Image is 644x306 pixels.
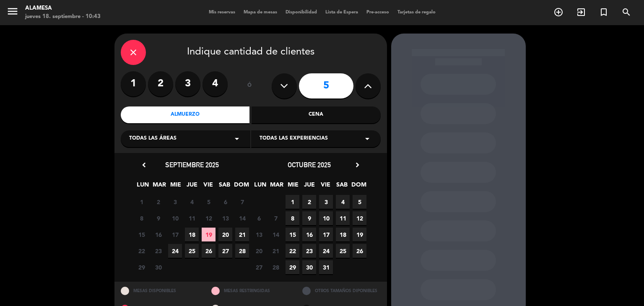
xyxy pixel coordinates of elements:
[296,282,387,300] div: OTROS TAMAÑOS DIPONIBLES
[239,10,281,15] span: Mapa de mesas
[169,180,182,194] span: MIE
[205,282,296,300] div: MESAS RESTRINGIDAS
[136,180,150,194] span: LUN
[253,180,267,194] span: LUN
[201,180,215,194] span: VIE
[218,180,231,194] span: SAB
[286,244,299,258] span: 22
[151,228,165,241] span: 16
[202,244,216,258] span: 26
[319,260,333,274] span: 31
[218,195,232,209] span: 6
[252,106,381,123] div: Cena
[152,180,166,194] span: MAR
[302,228,316,241] span: 16
[319,244,333,258] span: 24
[114,282,205,300] div: MESAS DISPONIBLES
[260,135,328,143] span: Todas las experiencias
[203,71,228,96] label: 4
[286,195,299,209] span: 1
[269,260,283,274] span: 28
[148,71,173,96] label: 2
[168,195,182,209] span: 3
[336,195,350,209] span: 4
[202,195,216,209] span: 5
[135,195,148,209] span: 1
[353,228,366,241] span: 19
[202,211,216,225] span: 12
[235,211,249,225] span: 14
[286,260,299,274] span: 29
[302,180,316,194] span: JUE
[336,211,350,225] span: 11
[336,228,350,241] span: 18
[185,211,199,225] span: 11
[319,195,333,209] span: 3
[135,228,148,241] span: 15
[235,195,249,209] span: 7
[121,106,250,123] div: Almuerzo
[218,211,232,225] span: 13
[135,211,148,225] span: 8
[319,211,333,225] span: 10
[6,5,19,21] button: menu
[128,47,138,57] i: close
[135,244,148,258] span: 22
[281,10,321,15] span: Disponibilidad
[336,244,350,258] span: 25
[286,211,299,225] span: 8
[175,71,200,96] label: 3
[319,180,332,194] span: VIE
[393,10,440,15] span: Tarjetas de regalo
[129,135,177,143] span: Todas las áreas
[121,71,146,96] label: 1
[353,211,366,225] span: 12
[319,228,333,241] span: 17
[302,260,316,274] span: 30
[553,7,563,17] i: add_circle_outline
[234,180,248,194] span: DOM
[286,228,299,241] span: 15
[302,211,316,225] span: 9
[185,180,199,194] span: JUE
[151,244,165,258] span: 23
[151,260,165,274] span: 30
[362,10,393,15] span: Pre-acceso
[218,244,232,258] span: 27
[576,7,586,17] i: exit_to_app
[269,228,283,241] span: 14
[168,211,182,225] span: 10
[270,180,283,194] span: MAR
[121,40,381,65] div: Indique cantidad de clientes
[286,180,300,194] span: MIE
[205,10,239,15] span: Mis reservas
[6,5,19,18] i: menu
[269,244,283,258] span: 21
[232,134,242,144] i: arrow_drop_down
[362,134,372,144] i: arrow_drop_down
[269,211,283,225] span: 7
[353,195,366,209] span: 5
[151,195,165,209] span: 2
[236,71,263,101] div: ó
[165,161,219,169] span: septiembre 2025
[168,244,182,258] span: 24
[25,4,101,13] div: Alamesa
[235,244,249,258] span: 28
[252,260,266,274] span: 27
[185,228,199,241] span: 18
[288,161,331,169] span: octubre 2025
[353,244,366,258] span: 26
[185,244,199,258] span: 25
[335,180,349,194] span: SAB
[353,161,362,169] i: chevron_right
[25,13,101,21] div: jueves 18. septiembre - 10:43
[621,7,631,17] i: search
[202,228,216,241] span: 19
[351,180,365,194] span: DOM
[252,228,266,241] span: 13
[140,161,148,169] i: chevron_left
[235,228,249,241] span: 21
[252,211,266,225] span: 6
[599,7,609,17] i: turned_in_not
